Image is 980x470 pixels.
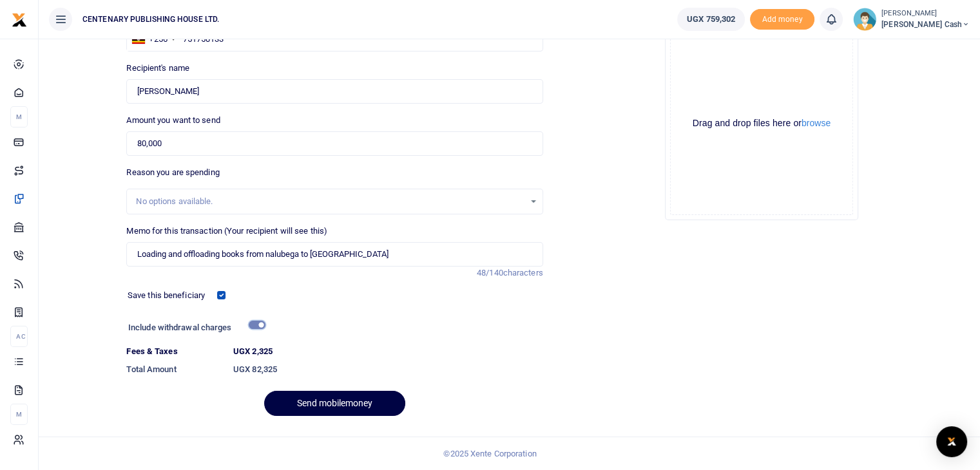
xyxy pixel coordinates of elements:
[881,8,970,19] small: [PERSON_NAME]
[503,268,543,277] span: characters
[936,426,967,457] div: Open Intercom Messenger
[750,14,814,23] a: Add money
[687,13,735,26] span: UGX 759,302
[853,8,970,31] a: profile-user [PERSON_NAME] [PERSON_NAME] Cash
[802,118,831,127] button: browse
[10,404,28,425] li: M
[126,114,220,127] label: Amount you want to send
[853,8,876,31] img: profile-user
[126,62,189,75] label: Recipient's name
[126,79,543,104] input: Loading name...
[677,8,745,31] a: UGX 759,302
[477,268,503,277] span: 48/140
[10,106,28,127] li: M
[233,345,273,358] label: UGX 2,325
[671,117,852,129] div: Drag and drop files here or
[264,391,405,416] button: Send mobilemoney
[126,364,223,375] h6: Total Amount
[10,326,28,347] li: Ac
[665,27,858,220] div: File Uploader
[12,12,27,28] img: logo-small
[136,195,524,208] div: No options available.
[750,9,814,30] span: Add money
[121,345,228,358] dt: Fees & Taxes
[672,8,750,31] li: Wallet ballance
[12,14,27,24] a: logo-small logo-large logo-large
[126,131,543,156] input: UGX
[128,323,260,333] h6: Include withdrawal charges
[77,14,224,25] span: CENTENARY PUBLISHING HOUSE LTD.
[128,289,205,302] label: Save this beneficiary
[126,166,219,179] label: Reason you are spending
[233,364,543,375] h6: UGX 82,325
[881,19,970,30] span: [PERSON_NAME] Cash
[126,242,543,267] input: Enter extra information
[750,9,814,30] li: Toup your wallet
[126,225,327,238] label: Memo for this transaction (Your recipient will see this)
